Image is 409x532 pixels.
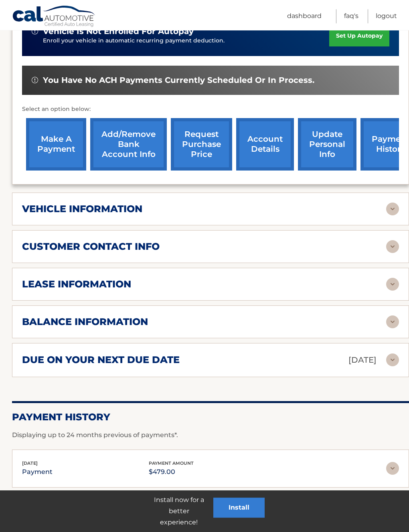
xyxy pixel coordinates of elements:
[171,118,232,171] a: request purchase price
[22,316,148,328] h2: balance information
[12,5,96,28] a: Cal Automotive
[386,278,399,291] img: accordion-rest.svg
[90,118,167,171] a: Add/Remove bank account info
[43,75,314,85] span: You have no ACH payments currently scheduled or in process.
[144,494,213,528] p: Install now for a better experience!
[376,9,397,23] a: Logout
[43,36,329,45] p: Enroll your vehicle in automatic recurring payment deduction.
[43,26,194,36] span: vehicle is not enrolled for autopay
[213,498,265,518] button: Install
[386,315,399,328] img: accordion-rest.svg
[386,240,399,253] img: accordion-rest.svg
[22,104,399,114] p: Select an option below:
[12,411,409,423] h2: Payment History
[348,353,377,367] p: [DATE]
[22,354,180,366] h2: due on your next due date
[149,466,194,478] p: $479.00
[287,9,322,23] a: Dashboard
[26,118,86,171] a: make a payment
[386,462,399,475] img: accordion-rest.svg
[32,28,38,34] img: alert-white.svg
[386,203,399,215] img: accordion-rest.svg
[22,278,131,290] h2: lease information
[386,353,399,366] img: accordion-rest.svg
[22,241,160,253] h2: customer contact info
[298,118,356,171] a: update personal info
[22,460,38,466] span: [DATE]
[344,9,358,23] a: FAQ's
[22,466,53,478] p: payment
[236,118,294,171] a: account details
[32,77,38,83] img: alert-white.svg
[12,430,409,440] p: Displaying up to 24 months previous of payments*.
[329,25,389,46] a: set up autopay
[22,203,142,215] h2: vehicle information
[149,460,194,466] span: payment amount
